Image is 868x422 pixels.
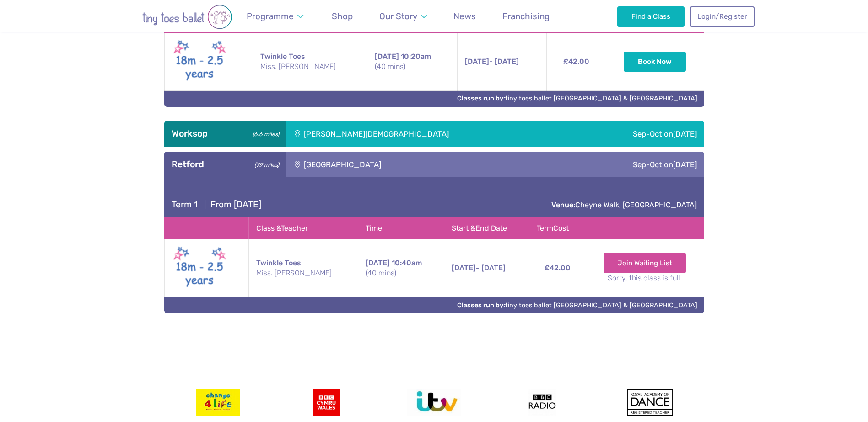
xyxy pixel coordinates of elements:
strong: Classes run by: [457,301,505,309]
a: Franchising [498,5,554,27]
small: (40 mins) [366,268,437,278]
img: Twinkle toes New (May 2025) [172,38,227,85]
small: Miss. [PERSON_NAME] [256,268,350,278]
th: Time [358,218,444,239]
span: Our Story [379,11,417,21]
small: (40 mins) [375,62,450,72]
span: News [453,11,476,21]
a: Our Story [375,5,431,27]
h3: Retford [172,159,279,170]
a: News [449,5,480,27]
td: Twinkle Toes [253,33,367,91]
h3: Worksop [172,128,279,139]
button: Book Now [624,52,686,72]
small: Sorry, this class is full. [593,273,696,283]
strong: Venue: [551,200,575,209]
span: - [DATE] [465,57,519,66]
a: Login/Register [690,6,754,26]
a: Join Waiting List [604,253,686,273]
a: Find a Class [617,6,685,26]
th: Start & End Date [444,218,529,239]
span: - [DATE] [452,264,506,272]
span: | [200,199,210,210]
a: Programme [243,5,308,27]
th: Class & Teacher [248,218,358,239]
img: Twinkle toes New (May 2025) [172,245,227,291]
a: Venue:Cheyne Walk, [GEOGRAPHIC_DATA] [551,200,697,209]
td: 10:20am [367,33,458,91]
h4: From [DATE] [172,199,261,210]
td: Twinkle Toes [248,239,358,297]
strong: Classes run by: [457,95,505,102]
span: Shop [332,11,353,21]
td: £42.00 [529,239,586,297]
small: (6.6 miles) [249,128,279,138]
td: £42.00 [546,33,606,91]
small: (7.9 miles) [251,159,279,169]
div: Sep-Oct on [572,121,704,147]
a: Classes run by:tiny toes ballet [GEOGRAPHIC_DATA] & [GEOGRAPHIC_DATA] [457,95,697,102]
span: [DATE] [375,52,399,61]
span: [DATE] [366,258,390,267]
div: Sep-Oct on [523,152,704,177]
td: 10:40am [358,239,444,297]
span: Term 1 [172,199,198,210]
a: Classes run by:tiny toes ballet [GEOGRAPHIC_DATA] & [GEOGRAPHIC_DATA] [457,301,697,309]
th: Term Cost [529,218,586,239]
span: [DATE] [673,160,697,169]
small: Miss. [PERSON_NAME] [260,62,360,72]
span: [DATE] [673,129,697,138]
span: Franchising [502,11,550,21]
span: [DATE] [452,264,476,272]
div: [PERSON_NAME][DEMOGRAPHIC_DATA] [286,121,572,147]
a: Shop [328,5,357,27]
span: Programme [247,11,294,21]
span: [DATE] [465,57,489,66]
div: [GEOGRAPHIC_DATA] [286,152,523,177]
img: tiny toes ballet [114,5,260,29]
